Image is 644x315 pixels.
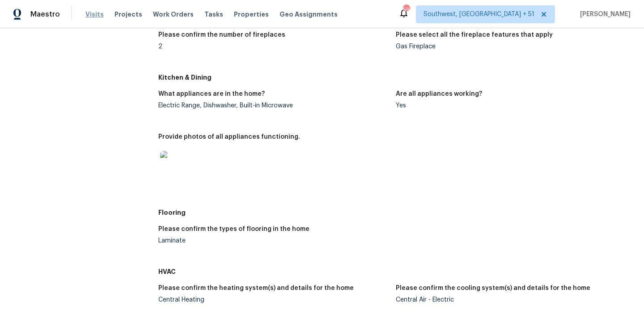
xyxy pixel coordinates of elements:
[158,43,389,50] div: 2
[158,134,300,140] h5: Provide photos of all appliances functioning.
[158,91,265,97] h5: What appliances are in the home?
[158,297,389,303] div: Central Heating
[424,10,534,19] span: Southwest, [GEOGRAPHIC_DATA] + 51
[158,32,285,38] h5: Please confirm the number of fireplaces
[158,102,389,109] div: Electric Range, Dishwasher, Built-in Microwave
[204,11,223,17] span: Tasks
[396,285,590,291] h5: Please confirm the cooling system(s) and details for the home
[576,10,631,19] span: [PERSON_NAME]
[158,208,633,217] h5: Flooring
[234,10,269,19] span: Properties
[158,285,354,291] h5: Please confirm the heating system(s) and details for the home
[396,91,482,97] h5: Are all appliances working?
[158,238,389,244] div: Laminate
[396,297,626,303] div: Central Air - Electric
[114,10,142,19] span: Projects
[153,10,194,19] span: Work Orders
[396,102,626,109] div: Yes
[85,10,104,19] span: Visits
[30,10,60,19] span: Maestro
[396,43,626,50] div: Gas Fireplace
[396,32,553,38] h5: Please select all the fireplace features that apply
[158,267,633,276] h5: HVAC
[403,5,409,14] div: 599
[158,73,633,82] h5: Kitchen & Dining
[158,226,309,232] h5: Please confirm the types of flooring in the home
[280,10,338,19] span: Geo Assignments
